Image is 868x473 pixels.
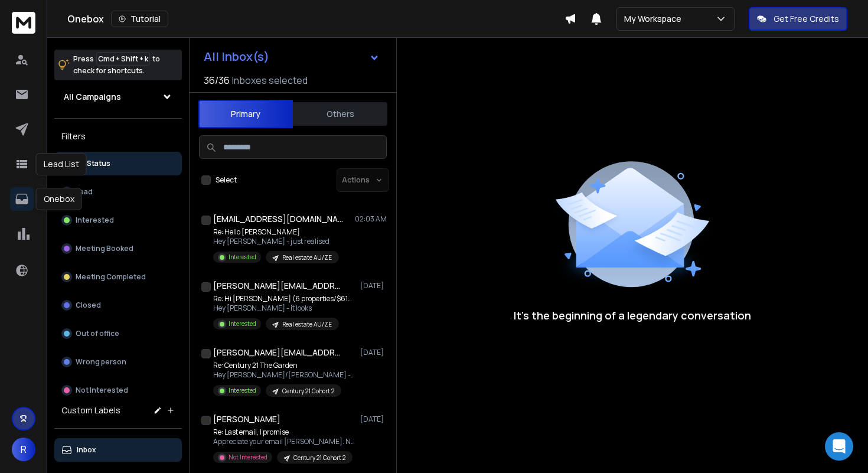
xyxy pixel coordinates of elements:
p: My Workspace [624,13,686,25]
p: Inbox [77,445,96,455]
div: Lead List [36,153,87,175]
button: Meeting Completed [54,265,182,289]
button: Not Interested [54,379,182,402]
button: Primary [198,100,293,128]
p: Closed [76,301,101,310]
h3: Inboxes selected [232,73,308,87]
p: Press to check for shortcuts. [73,53,160,77]
h1: All Inbox(s) [204,51,269,63]
p: Get Free Credits [774,13,839,25]
p: Real estate AU/ZE [282,253,332,262]
div: Open Intercom Messenger [825,432,853,461]
div: Onebox [36,188,82,210]
button: Closed [54,293,182,317]
p: It’s the beginning of a legendary conversation [514,307,751,324]
p: Appreciate your email [PERSON_NAME]. No, [213,437,355,446]
p: [DATE] [360,281,387,291]
p: Real estate AU/ZE [282,320,332,329]
p: Interested [229,319,256,328]
p: [DATE] [360,348,387,357]
button: Inbox [54,438,182,462]
button: Out of office [54,322,182,345]
p: Meeting Completed [76,272,146,282]
button: Interested [54,208,182,232]
h1: [EMAIL_ADDRESS][DOMAIN_NAME] [213,213,343,225]
div: Onebox [67,11,564,27]
p: Lead [76,187,93,197]
button: All Campaigns [54,85,182,109]
button: Others [293,101,387,127]
button: Get Free Credits [749,7,847,31]
p: Interested [229,253,256,262]
h1: [PERSON_NAME] [213,413,280,425]
h3: Filters [54,128,182,145]
p: Interested [229,386,256,395]
h1: All Campaigns [64,91,121,103]
h1: [PERSON_NAME][EMAIL_ADDRESS][PERSON_NAME][DOMAIN_NAME] +2 [213,347,343,358]
span: Cmd + Shift + k [96,52,150,66]
p: Interested [76,216,114,225]
p: Hey [PERSON_NAME] - just realised [213,237,339,246]
p: Re: Century 21 The Garden [213,361,355,370]
p: Century 21 Cohort 2 [293,454,345,462]
p: Hey [PERSON_NAME]/[PERSON_NAME] - just following [213,370,355,380]
button: All Status [54,152,182,175]
p: Not Interested [229,453,267,462]
p: Re: Hi [PERSON_NAME] (6 properties/$615k [213,294,355,304]
h1: [PERSON_NAME][EMAIL_ADDRESS][DOMAIN_NAME] [213,280,343,292]
p: Out of office [76,329,119,338]
button: Meeting Booked [54,237,182,260]
p: Re: Last email, I promise [213,428,355,437]
p: Re: Hello [PERSON_NAME] [213,227,339,237]
p: All Status [77,159,110,168]
button: All Inbox(s) [194,45,389,68]
span: 36 / 36 [204,73,230,87]
p: [DATE] [360,415,387,424]
p: Hey [PERSON_NAME] - it looks [213,304,355,313]
button: Wrong person [54,350,182,374]
button: Lead [54,180,182,204]
button: R [12,438,35,461]
p: Wrong person [76,357,126,367]
p: Century 21 Cohort 2 [282,387,334,396]
p: Meeting Booked [76,244,133,253]
p: 02:03 AM [355,214,387,224]
label: Select [216,175,237,185]
h3: Custom Labels [61,405,120,416]
button: Tutorial [111,11,168,27]
p: Not Interested [76,386,128,395]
